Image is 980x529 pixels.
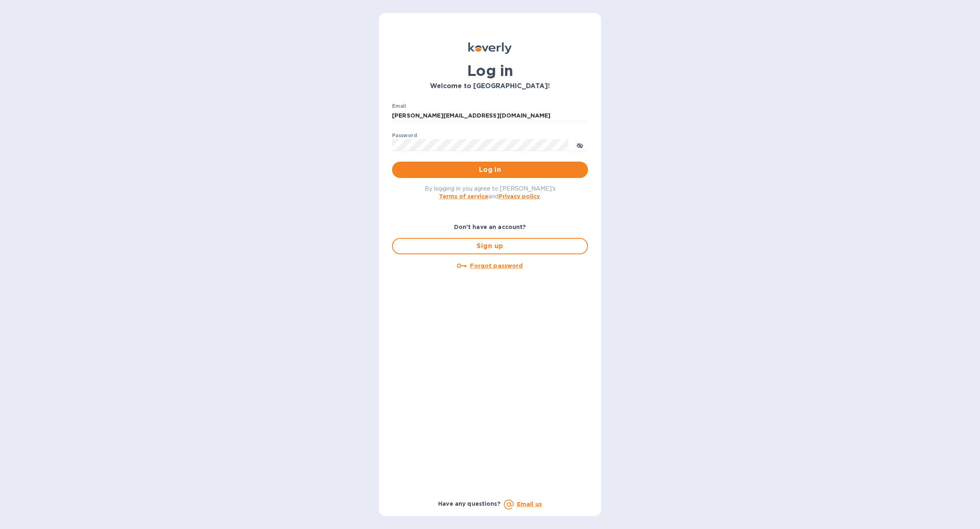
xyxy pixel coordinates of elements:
input: Enter email address [392,110,588,122]
span: Sign up [399,241,581,251]
a: Terms of service [439,193,488,200]
h1: Log in [392,62,588,79]
b: Don't have an account? [454,224,526,230]
button: Sign up [392,238,588,254]
span: Log in [399,165,581,175]
a: Privacy policy [499,193,540,200]
a: Email us [517,501,542,507]
button: Log in [392,162,588,178]
img: Koverly [468,42,512,54]
h3: Welcome to [GEOGRAPHIC_DATA]! [392,82,588,90]
label: Password [392,133,417,138]
span: By logging in you agree to [PERSON_NAME]'s and . [425,185,556,200]
button: toggle password visibility [572,137,588,153]
label: Email [392,104,406,109]
u: Forgot password [470,262,523,269]
b: Have any questions? [438,500,501,507]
